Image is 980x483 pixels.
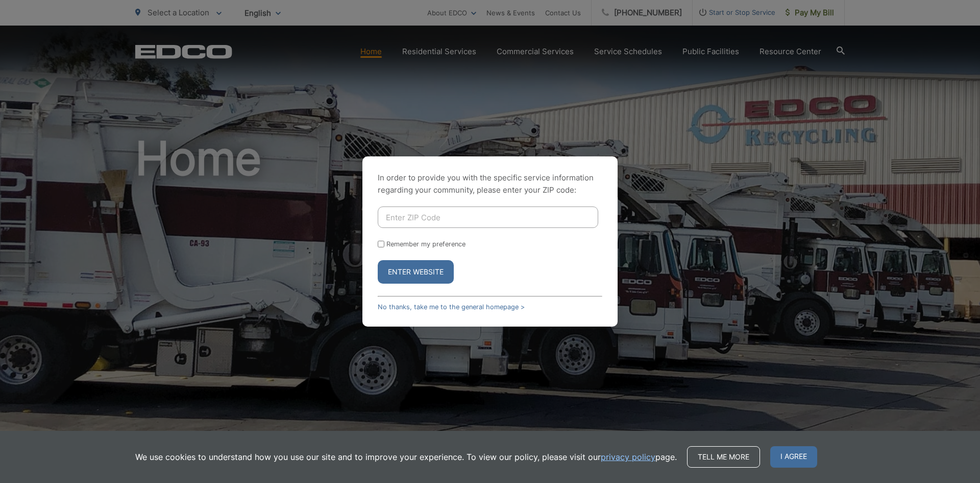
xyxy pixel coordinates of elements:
[378,260,454,284] button: Enter Website
[378,172,602,196] p: In order to provide you with the specific service information regarding your community, please en...
[601,451,655,463] a: privacy policy
[386,240,465,248] label: Remember my preference
[135,451,677,463] p: We use cookies to understand how you use our site and to improve your experience. To view our pol...
[770,446,817,468] span: I agree
[378,206,598,228] input: Enter ZIP Code
[378,303,525,311] a: No thanks, take me to the general homepage >
[687,446,760,468] a: Tell me more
